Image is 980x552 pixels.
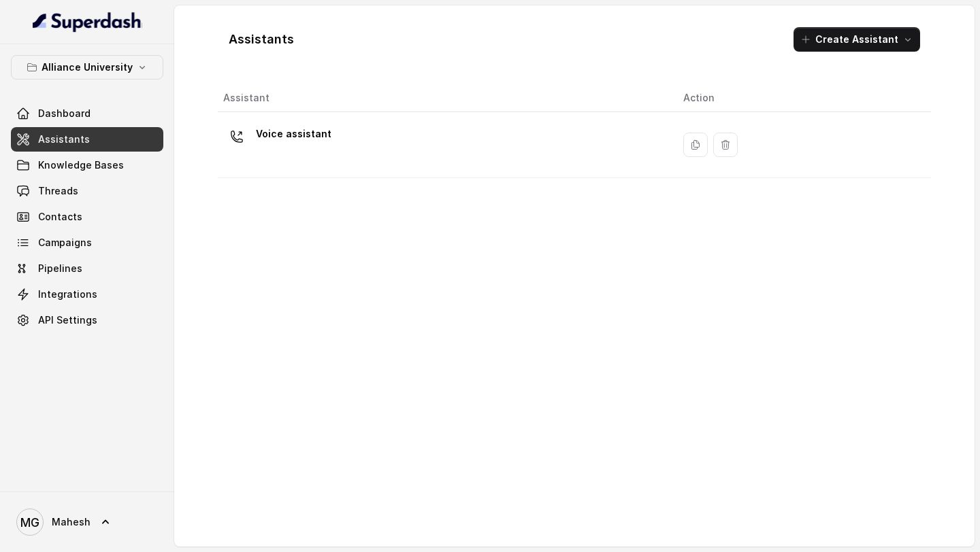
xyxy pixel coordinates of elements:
th: Assistant [218,84,672,112]
img: light.svg [33,11,142,33]
a: Contacts [11,205,163,229]
a: Pipelines [11,256,163,281]
button: Alliance University [11,55,163,80]
span: Mahesh [52,515,91,529]
span: Threads [38,184,78,198]
a: API Settings [11,308,163,332]
a: Threads [11,179,163,203]
span: Pipelines [38,262,82,275]
p: Voice assistant [256,123,331,145]
span: Contacts [38,210,82,224]
span: Dashboard [38,107,91,120]
a: Knowledge Bases [11,153,163,177]
span: Knowledge Bases [38,158,124,172]
span: Campaigns [38,236,92,249]
span: Integrations [38,288,97,301]
p: Alliance University [42,59,133,75]
a: Campaigns [11,230,163,255]
th: Action [672,84,931,112]
text: MG [20,515,39,530]
h1: Assistants [229,29,294,50]
a: Mahesh [11,503,163,541]
span: API Settings [38,313,97,327]
span: Assistants [38,133,90,146]
button: Create Assistant [794,27,920,52]
a: Assistants [11,127,163,152]
a: Integrations [11,282,163,307]
a: Dashboard [11,101,163,126]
